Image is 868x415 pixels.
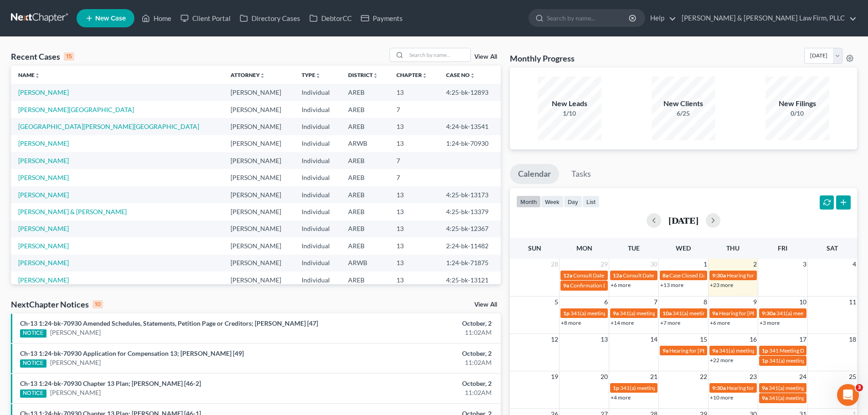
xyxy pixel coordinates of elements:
td: 2:24-bk-11482 [439,237,501,254]
a: Tasks [563,164,599,184]
span: 11 [848,297,857,307]
a: [PERSON_NAME] [18,88,69,96]
span: 341(a) meeting for [PERSON_NAME] [620,384,708,391]
td: 13 [389,118,439,135]
a: Nameunfold_more [18,72,40,78]
i: unfold_more [260,73,265,78]
span: 8a [663,272,668,279]
td: 4:25-bk-13379 [439,203,501,220]
td: [PERSON_NAME] [223,135,294,152]
div: October, 2 [340,319,492,328]
span: 9:30a [762,310,776,317]
span: 1p [762,357,768,364]
span: Wed [676,244,691,252]
td: Individual [294,220,341,237]
span: 9 [752,297,758,307]
span: 29 [600,259,609,270]
span: 1 [703,259,708,270]
div: NextChapter Notices [11,299,103,310]
a: +7 more [660,319,680,326]
span: 341 Meeting Date for [PERSON_NAME] [769,347,863,354]
span: 21 [649,371,658,382]
td: 13 [389,84,439,101]
a: +22 more [710,357,733,364]
a: [PERSON_NAME] & [PERSON_NAME] [18,208,127,215]
a: [PERSON_NAME] [18,174,69,181]
span: 9a [762,384,768,391]
a: [PERSON_NAME] [18,225,69,232]
i: unfold_more [315,73,321,78]
a: [PERSON_NAME] [50,328,101,337]
td: Individual [294,118,341,135]
div: New Filings [765,98,829,109]
span: 12 [550,334,559,345]
span: Case Closed Date for [PERSON_NAME] [669,272,762,279]
td: 7 [389,101,439,118]
div: New Clients [652,98,715,109]
a: [PERSON_NAME] [18,276,69,284]
td: AREB [341,186,390,203]
td: 13 [389,255,439,272]
td: [PERSON_NAME] [223,118,294,135]
td: 13 [389,272,439,288]
td: 7 [389,152,439,169]
td: [PERSON_NAME] [223,101,294,118]
span: 18 [848,334,857,345]
td: AREB [341,169,390,186]
a: DebtorCC [305,10,356,26]
span: 341(a) meeting for [PERSON_NAME] [570,310,658,317]
a: View All [474,302,497,308]
td: 4:25-bk-12367 [439,220,501,237]
td: [PERSON_NAME] [223,237,294,254]
div: 0/10 [765,109,829,118]
a: Home [137,10,176,26]
a: +6 more [611,282,631,288]
td: 13 [389,220,439,237]
div: 11:02AM [340,358,492,367]
td: Individual [294,84,341,101]
a: [PERSON_NAME] [50,358,101,367]
h2: [DATE] [668,215,699,225]
span: 3 [856,384,863,391]
i: unfold_more [470,73,475,78]
span: Hearing for [PERSON_NAME] [669,347,740,354]
a: Ch-13 1:24-bk-70930 Amended Schedules, Statements, Petition Page or Creditors; [PERSON_NAME] [47] [20,319,318,327]
td: AREB [341,84,390,101]
td: Individual [294,237,341,254]
div: 15 [64,52,74,61]
span: 9a [712,347,718,354]
a: [PERSON_NAME] [18,157,69,164]
a: +3 more [760,319,780,326]
td: [PERSON_NAME] [223,152,294,169]
a: Calendar [510,164,559,184]
a: +14 more [611,319,634,326]
a: Client Portal [176,10,235,26]
a: Ch-13 1:24-bk-70930 Chapter 13 Plan; [PERSON_NAME] [46-2] [20,379,201,387]
td: Individual [294,152,341,169]
span: 28 [550,259,559,270]
a: Typeunfold_more [302,72,321,78]
span: 9a [712,310,718,317]
td: Individual [294,203,341,220]
a: [GEOGRAPHIC_DATA][PERSON_NAME][GEOGRAPHIC_DATA] [18,123,199,130]
input: Search by name... [547,10,630,26]
a: +10 more [710,394,733,401]
td: 13 [389,203,439,220]
span: Tue [628,244,640,252]
td: [PERSON_NAME] [223,169,294,186]
td: [PERSON_NAME] [223,220,294,237]
span: Thu [726,244,740,252]
span: 341(a) meeting for [PERSON_NAME] [673,310,760,317]
span: 20 [600,371,609,382]
td: [PERSON_NAME] [223,255,294,272]
iframe: Intercom live chat [837,384,859,406]
a: [PERSON_NAME] [18,139,69,147]
a: Payments [356,10,407,26]
span: 341(a) meeting for [PERSON_NAME] [769,384,857,391]
span: 7 [653,297,658,307]
span: 13 [600,334,609,345]
td: 13 [389,186,439,203]
td: AREB [341,203,390,220]
a: Case Nounfold_more [446,72,475,78]
td: [PERSON_NAME] [223,84,294,101]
